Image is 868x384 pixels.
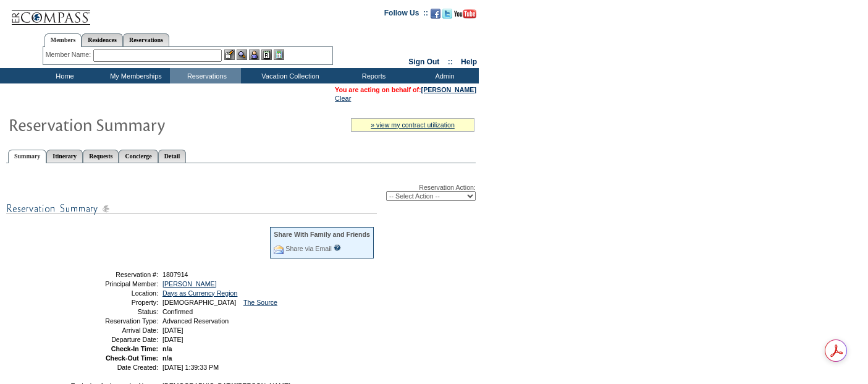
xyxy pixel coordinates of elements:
span: [DEMOGRAPHIC_DATA] [162,299,236,306]
img: Follow us on Twitter [442,9,452,19]
img: Reservaton Summary [8,112,255,137]
img: b_calculator.gif [274,49,284,60]
a: [PERSON_NAME] [421,86,476,93]
a: Itinerary [46,150,83,163]
a: Help [461,58,477,66]
span: n/a [162,345,172,352]
a: The Source [243,299,277,306]
img: subTtlResSummary.gif [6,201,377,216]
td: Reservation #: [70,271,158,278]
td: My Memberships [99,68,170,83]
a: Days as Currency Region [162,289,237,297]
span: Advanced Reservation [162,317,229,325]
strong: Check-Out Time: [106,354,158,362]
a: Reservations [123,33,169,46]
td: Date Created: [70,364,158,371]
img: b_edit.gif [224,49,235,60]
span: [DATE] [162,326,183,334]
span: :: [448,58,453,66]
img: Become our fan on Facebook [431,9,440,19]
td: Principal Member: [70,280,158,288]
td: Location: [70,289,158,297]
a: Requests [83,150,119,163]
div: Share With Family and Friends [274,231,370,238]
a: Follow us on Twitter [442,12,452,20]
td: Reports [337,68,408,83]
td: Property: [70,299,158,306]
img: View [237,49,247,60]
input: What is this? [334,244,341,251]
img: Reservations [261,49,272,60]
span: [DATE] 1:39:33 PM [162,364,219,371]
a: Share via Email [285,245,332,252]
a: Subscribe to our YouTube Channel [454,12,476,20]
td: Arrival Date: [70,326,158,334]
a: Detail [158,150,187,163]
a: [PERSON_NAME] [162,280,217,288]
span: n/a [162,354,172,362]
td: Admin [408,68,479,83]
td: Reservations [170,68,241,83]
div: Member Name: [46,49,93,60]
a: Residences [82,33,123,46]
td: Reservation Type: [70,317,158,325]
a: » view my contract utilization [371,121,455,129]
td: Status: [70,308,158,315]
a: Summary [8,150,46,163]
span: You are acting on behalf of: [335,86,476,93]
td: Vacation Collection [241,68,337,83]
td: Departure Date: [70,336,158,343]
a: Become our fan on Facebook [431,12,440,20]
a: Members [44,33,82,47]
a: Clear [335,95,351,102]
a: Sign Out [408,58,439,66]
span: 1807914 [162,271,188,278]
span: [DATE] [162,336,183,343]
img: Subscribe to our YouTube Channel [454,9,476,19]
span: Confirmed [162,308,193,315]
a: Concierge [119,150,158,163]
div: Reservation Action: [6,184,476,201]
td: Follow Us :: [384,7,428,22]
strong: Check-In Time: [111,345,158,352]
td: Home [28,68,99,83]
img: Impersonate [249,49,259,60]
